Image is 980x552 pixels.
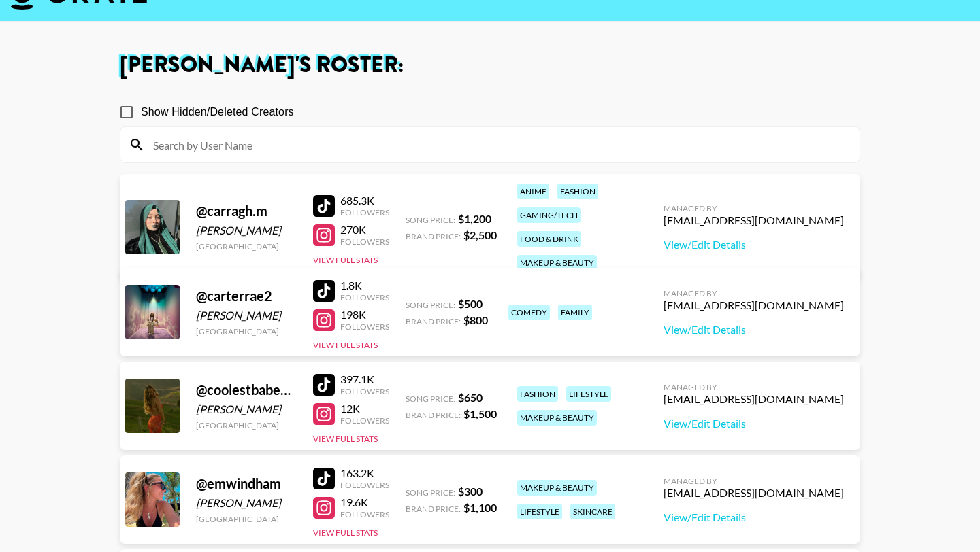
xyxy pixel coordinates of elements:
div: comedy [508,305,550,320]
div: makeup & beauty [517,255,597,271]
div: @ emwindham [196,475,297,492]
div: lifestyle [517,504,562,519]
div: 397.1K [340,373,389,386]
a: View/Edit Details [664,511,844,524]
div: [PERSON_NAME] [196,309,297,322]
span: Brand Price: [406,410,461,420]
strong: $ 1,500 [463,407,497,420]
div: lifestyle [566,386,611,402]
div: 12K [340,402,389,415]
span: Show Hidden/Deleted Creators [141,104,294,120]
div: @ coolestbabeoutthere [196,381,297,398]
div: fashion [557,184,598,199]
div: [EMAIL_ADDRESS][DOMAIN_NAME] [664,392,844,406]
span: Brand Price: [406,316,461,326]
strong: $ 2,500 [463,228,497,241]
div: gaming/tech [517,207,581,223]
div: skincare [570,504,615,519]
div: anime [517,184,549,199]
div: [PERSON_NAME] [196,224,297,237]
div: makeup & beauty [517,480,597,496]
button: View Full Stats [313,434,378,444]
div: 19.6K [340,496,389,509]
div: [EMAIL_ADDRESS][DOMAIN_NAME] [664,213,844,227]
div: Followers [340,480,389,490]
input: Search by User Name [145,134,851,156]
div: [PERSON_NAME] [196,496,297,510]
div: [EMAIL_ADDRESS][DOMAIN_NAME] [664,486,844,500]
span: Brand Price: [406,504,461,514]
strong: $ 1,200 [458,212,491,225]
span: Song Price: [406,215,455,225]
div: Managed By [664,476,844,486]
div: [GEOGRAPHIC_DATA] [196,241,297,252]
span: Song Price: [406,394,455,404]
div: 163.2K [340,466,389,480]
div: [GEOGRAPHIC_DATA] [196,326,297,337]
div: Managed By [664,288,844,298]
h1: [PERSON_NAME] 's Roster: [120,54,860,76]
div: Followers [340,237,389,247]
strong: $ 300 [458,485,483,498]
div: Managed By [664,382,844,392]
button: View Full Stats [313,340,378,350]
div: [GEOGRAPHIC_DATA] [196,514,297,524]
button: View Full Stats [313,528,378,538]
div: food & drink [517,231,581,247]
div: @ carragh.m [196,203,297,220]
div: Followers [340,509,389,519]
div: 685.3K [340,194,389,207]
div: 1.8K [340,279,389,292]
div: [PERSON_NAME] [196,402,297,416]
div: 270K [340,223,389,237]
div: family [558,305,592,320]
div: Followers [340,415,389,426]
div: Followers [340,386,389,396]
strong: $ 650 [458,391,483,404]
div: Followers [340,292,389,303]
span: Brand Price: [406,231,461,241]
span: Song Price: [406,300,455,310]
div: [EMAIL_ADDRESS][DOMAIN_NAME] [664,298,844,312]
div: fashion [517,386,558,402]
div: Managed By [664,203,844,213]
a: View/Edit Details [664,238,844,252]
div: 198K [340,308,389,322]
button: View Full Stats [313,255,378,265]
div: @ carterrae2 [196,288,297,305]
a: View/Edit Details [664,417,844,430]
strong: $ 500 [458,297,483,310]
span: Song Price: [406,487,455,498]
a: View/Edit Details [664,323,844,337]
div: Followers [340,322,389,332]
div: [GEOGRAPHIC_DATA] [196,420,297,430]
strong: $ 1,100 [463,501,497,514]
div: makeup & beauty [517,410,597,426]
strong: $ 800 [463,313,488,326]
div: Followers [340,207,389,218]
